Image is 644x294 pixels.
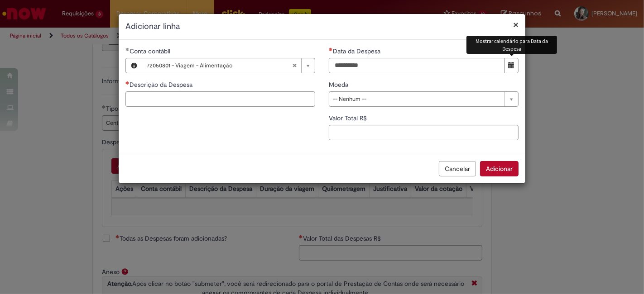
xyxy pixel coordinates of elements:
span: Descrição da Despesa [130,81,194,89]
h2: Adicionar linha [125,21,519,33]
span: Necessários [125,81,130,85]
a: 72050801 - Viagem - AlimentaçãoLimpar campo Conta contábil [142,58,315,73]
abbr: Limpar campo Conta contábil [288,58,301,73]
input: Descrição da Despesa [125,91,315,107]
span: Necessários [329,47,333,51]
span: Data da Despesa [333,47,382,55]
span: Valor Total R$ [329,114,369,122]
span: Necessários - Conta contábil [130,47,172,55]
span: Moeda [329,81,350,89]
div: Mostrar calendário para Data da Despesa [466,36,557,54]
button: Conta contábil, Visualizar este registro 72050801 - Viagem - Alimentação [126,58,142,73]
button: Mostrar calendário para Data da Despesa [505,58,519,73]
button: Cancelar [439,161,476,176]
span: -- Nenhum -- [333,92,500,106]
input: Valor Total R$ [329,125,519,140]
span: Obrigatório Preenchido [125,47,130,51]
input: Data da Despesa [329,58,505,73]
button: Fechar modal [513,20,519,29]
span: 72050801 - Viagem - Alimentação [147,58,292,73]
button: Adicionar [480,161,519,176]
